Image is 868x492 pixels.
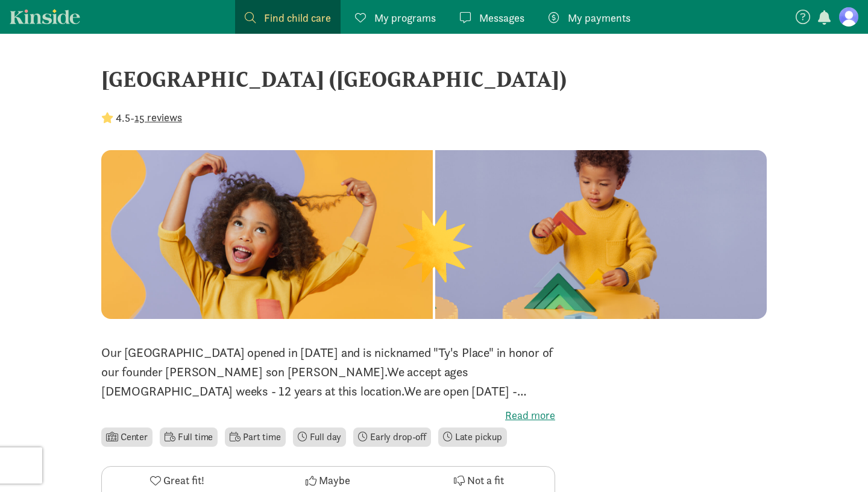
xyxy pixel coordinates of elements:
[160,427,218,447] li: Full time
[116,111,130,125] strong: 4.5
[568,10,631,26] span: My payments
[353,427,431,447] li: Early drop-off
[479,10,524,26] span: Messages
[101,110,182,126] div: -
[467,472,504,488] span: Not a fit
[293,427,347,447] li: Full day
[101,343,555,401] p: Our [GEOGRAPHIC_DATA] opened in [DATE] and is nicknamed "Ty's Place" in honor of our founder [PER...
[163,472,204,488] span: Great fit!
[101,63,767,95] div: [GEOGRAPHIC_DATA] ([GEOGRAPHIC_DATA])
[101,408,555,423] label: Read more
[225,427,285,447] li: Part time
[319,472,350,488] span: Maybe
[10,9,80,24] a: Kinside
[374,10,436,26] span: My programs
[134,109,182,125] button: 15 reviews
[101,427,153,447] li: Center
[264,10,331,26] span: Find child care
[438,427,507,447] li: Late pickup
